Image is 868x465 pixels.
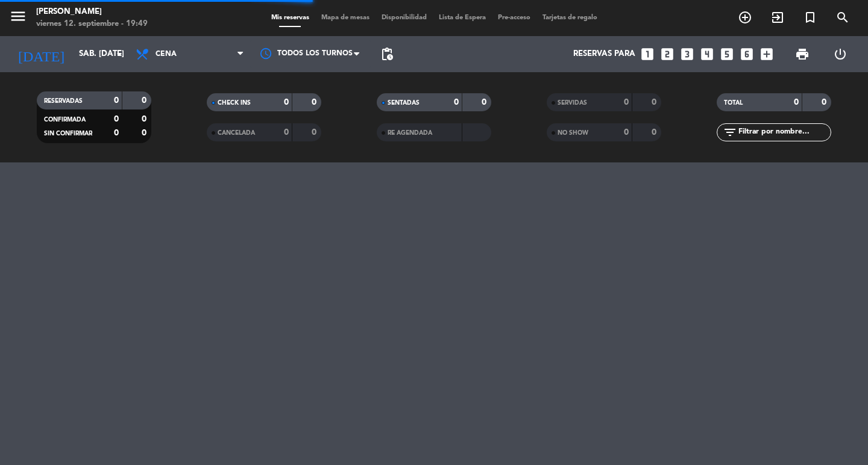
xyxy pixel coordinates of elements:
[803,10,817,25] i: turned_in_not
[156,50,177,58] span: Cena
[699,46,715,62] i: looks_4
[573,49,635,59] span: Reservas para
[723,125,737,140] i: filter_list
[114,96,119,105] strong: 0
[724,100,743,106] span: TOTAL
[794,98,799,106] strong: 0
[388,100,420,106] span: SENTADAS
[640,46,655,62] i: looks_one
[284,128,289,137] strong: 0
[652,128,659,137] strong: 0
[44,98,83,104] span: RESERVADAS
[739,46,755,62] i: looks_6
[558,130,588,136] span: NO SHOW
[770,10,785,25] i: exit_to_app
[536,14,603,21] span: Tarjetas de regalo
[9,7,27,25] i: menu
[284,98,289,106] strong: 0
[737,126,831,139] input: Filtrar por nombre...
[624,128,629,137] strong: 0
[738,10,752,25] i: add_circle_outline
[388,130,432,136] span: RE AGENDADA
[492,14,536,21] span: Pre-acceso
[659,46,675,62] i: looks_two
[218,100,251,106] span: CHECK INS
[36,6,148,18] div: [PERSON_NAME]
[454,98,459,106] strong: 0
[652,98,659,106] strong: 0
[624,98,629,106] strong: 0
[312,128,319,137] strong: 0
[679,46,695,62] i: looks_3
[36,18,148,30] div: viernes 12. septiembre - 19:49
[558,100,587,106] span: SERVIDAS
[44,131,92,137] span: SIN CONFIRMAR
[265,14,315,21] span: Mis reservas
[9,7,27,29] button: menu
[821,36,859,72] div: LOG OUT
[142,96,149,105] strong: 0
[759,46,775,62] i: add_box
[312,98,319,106] strong: 0
[380,47,394,61] span: pending_actions
[482,98,489,106] strong: 0
[218,130,255,136] span: CANCELADA
[833,47,848,61] i: power_settings_new
[114,129,119,137] strong: 0
[835,10,850,25] i: search
[44,117,86,123] span: CONFIRMADA
[433,14,492,21] span: Lista de Espera
[822,98,829,106] strong: 0
[795,47,810,61] span: print
[142,129,149,137] strong: 0
[315,14,376,21] span: Mapa de mesas
[719,46,735,62] i: looks_5
[142,115,149,123] strong: 0
[112,47,127,61] i: arrow_drop_down
[9,41,73,67] i: [DATE]
[114,115,119,123] strong: 0
[376,14,433,21] span: Disponibilidad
